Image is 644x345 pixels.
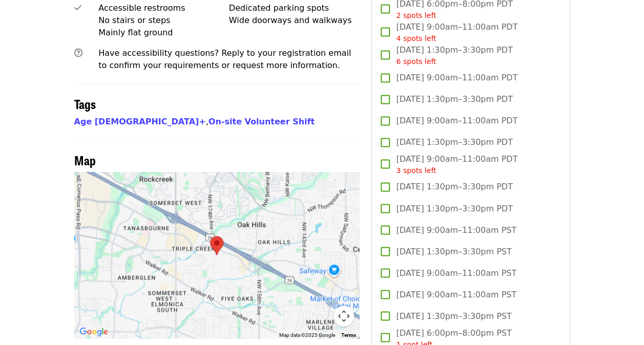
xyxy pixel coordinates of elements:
[396,202,512,214] span: [DATE] 1:30pm–3:30pm PDT
[98,48,351,70] span: Have accessibility questions? Reply to your registration email to confirm your requirements or re...
[229,2,360,14] div: Dedicated parking spots
[341,332,356,337] a: Terms (opens in new tab)
[396,310,511,322] span: [DATE] 1:30pm–3:30pm PST
[334,306,354,326] button: Map camera controls
[279,332,335,337] span: Map data ©2025 Google
[396,57,436,66] span: 6 spots left
[74,117,206,126] a: Age [DEMOGRAPHIC_DATA]+
[74,117,209,126] span: ,
[98,2,229,14] div: Accessible restrooms
[396,93,512,105] span: [DATE] 1:30pm–3:30pm PDT
[77,325,111,338] a: Open this area in Google Maps (opens a new window)
[77,325,111,338] img: Google
[396,34,436,42] span: 4 spots left
[396,115,517,127] span: [DATE] 9:00am–11:00am PDT
[396,224,516,236] span: [DATE] 9:00am–11:00am PST
[209,117,315,126] a: On-site Volunteer Shift
[74,95,96,113] span: Tags
[74,48,82,58] i: question-circle icon
[396,267,516,279] span: [DATE] 9:00am–11:00am PST
[396,288,516,300] span: [DATE] 9:00am–11:00am PST
[396,72,517,84] span: [DATE] 9:00am–11:00am PDT
[396,166,436,175] span: 3 spots left
[396,21,517,44] span: [DATE] 9:00am–11:00am PDT
[396,153,517,176] span: [DATE] 9:00am–11:00am PDT
[396,44,512,67] span: [DATE] 1:30pm–3:30pm PDT
[74,3,81,13] i: check icon
[98,27,229,39] div: Mainly flat ground
[98,14,229,27] div: No stairs or steps
[396,11,436,19] span: 2 spots left
[74,151,96,169] span: Map
[396,181,512,193] span: [DATE] 1:30pm–3:30pm PDT
[396,245,511,257] span: [DATE] 1:30pm–3:30pm PST
[396,136,512,148] span: [DATE] 1:30pm–3:30pm PDT
[229,14,360,27] div: Wide doorways and walkways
